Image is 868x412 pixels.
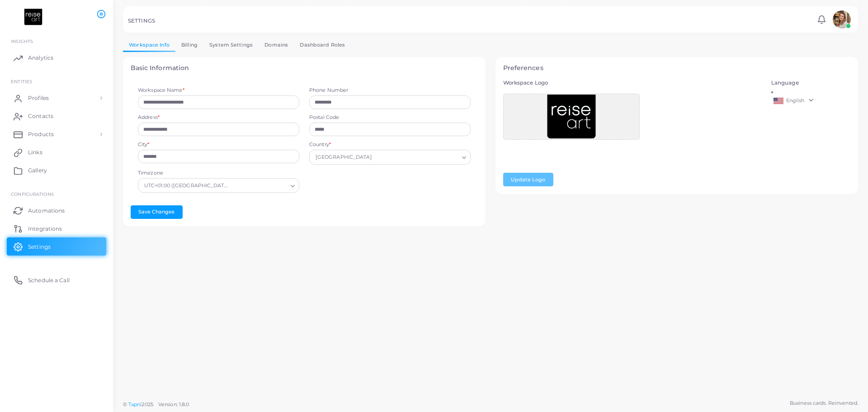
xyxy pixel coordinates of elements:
span: Version: 1.8.0 [158,401,189,407]
h5: Workspace Logo [503,80,761,86]
span: ENTITIES [11,79,32,84]
span: Contacts [28,112,53,120]
h5: Language [771,80,851,86]
span: © [123,401,189,408]
a: Workspace Info [123,38,175,52]
a: Analytics [7,49,106,67]
span: Analytics [28,54,53,62]
span: English [786,97,805,104]
a: Links [7,143,106,161]
label: Country [309,141,331,148]
h4: Basic Information [131,64,478,72]
span: [GEOGRAPHIC_DATA] [314,153,373,162]
div: Search for option [138,178,299,193]
a: English [771,95,851,106]
span: Schedule a Call [28,276,70,284]
button: Save Changes [131,205,183,219]
label: City [138,141,150,148]
a: Dashboard Roles [294,38,351,52]
a: Schedule a Call [7,271,106,289]
a: Tapni [128,401,142,407]
img: avatar [833,10,851,28]
img: en [774,98,783,104]
label: Workspace Name [138,87,184,94]
h4: Preferences [503,64,851,72]
span: Configurations [11,191,54,197]
span: Gallery [28,166,47,175]
input: Search for option [232,180,288,190]
span: Links [28,148,42,156]
a: Contacts [7,107,106,125]
a: Integrations [7,219,106,237]
a: System Settings [203,38,259,52]
span: Integrations [28,225,62,233]
label: Timezone [138,170,163,177]
a: Profiles [7,89,106,107]
label: Postal Code [309,114,471,121]
a: Products [7,125,106,143]
label: Address [138,114,160,121]
button: Update Logo [503,173,553,186]
img: logo [8,9,58,25]
div: Search for option [309,150,471,164]
a: Billing [175,38,203,52]
a: Gallery [7,161,106,180]
span: Business cards. Reinvented. [790,399,858,407]
span: Profiles [28,94,49,102]
label: Phone Number [309,87,471,94]
input: Search for option [374,152,458,162]
span: UTC+01:00 ([GEOGRAPHIC_DATA], [GEOGRAPHIC_DATA], [GEOGRAPHIC_DATA], [GEOGRAPHIC_DATA], War... [144,181,230,190]
span: 2025 [142,401,153,408]
a: Automations [7,201,106,219]
span: Products [28,130,54,138]
a: Domains [259,38,294,52]
span: INSIGHTS [11,38,33,44]
span: Automations [28,207,65,215]
span: Settings [28,243,51,251]
h5: SETTINGS [128,18,155,24]
a: avatar [830,10,853,28]
a: Settings [7,237,106,256]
